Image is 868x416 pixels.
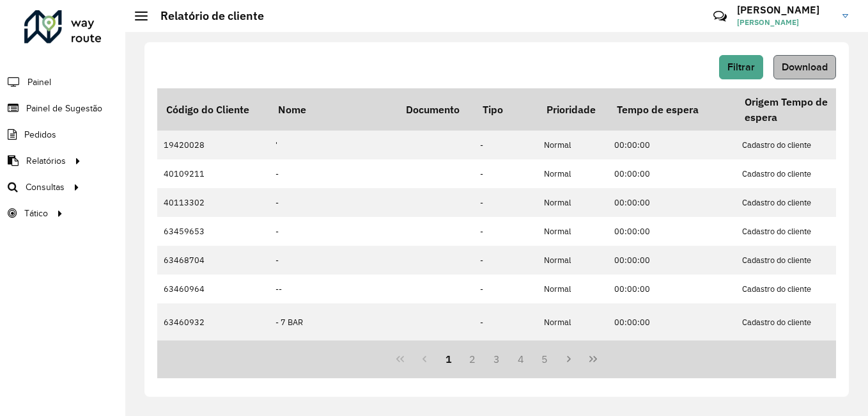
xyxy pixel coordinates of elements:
[608,246,736,275] td: 00:00:00
[538,159,608,188] td: Normal
[26,154,66,168] span: Relatórios
[269,131,397,159] td: '
[148,9,264,23] h2: Relatório de cliente
[736,88,864,131] th: Origem Tempo de espera
[269,275,397,303] td: --
[27,76,51,89] span: Painel
[157,303,269,340] td: 63460932
[608,303,736,340] td: 00:00:00
[736,275,864,303] td: Cadastro do cliente
[737,4,833,16] h3: [PERSON_NAME]
[269,188,397,217] td: -
[157,217,269,246] td: 63459653
[736,246,864,275] td: Cadastro do cliente
[737,17,833,28] span: [PERSON_NAME]
[736,217,864,246] td: Cadastro do cliente
[538,217,608,246] td: Normal
[269,159,397,188] td: -
[269,88,397,131] th: Nome
[736,303,864,340] td: Cadastro do cliente
[484,347,509,371] button: 3
[460,347,484,371] button: 2
[538,246,608,275] td: Normal
[26,102,102,115] span: Painel de Sugestão
[26,180,65,194] span: Consultas
[736,159,864,188] td: Cadastro do cliente
[736,188,864,217] td: Cadastro do cliente
[608,188,736,217] td: 00:00:00
[474,246,538,275] td: -
[474,217,538,246] td: -
[157,159,269,188] td: 40109211
[157,88,269,131] th: Código do Cliente
[538,275,608,303] td: Normal
[538,131,608,159] td: Normal
[608,217,736,246] td: 00:00:00
[474,159,538,188] td: -
[157,246,269,275] td: 63468704
[533,347,557,371] button: 5
[782,61,828,72] span: Download
[474,275,538,303] td: -
[474,88,538,131] th: Tipo
[24,128,56,141] span: Pedidos
[557,347,581,371] button: Next Page
[397,88,474,131] th: Documento
[157,188,269,217] td: 40113302
[24,207,48,220] span: Tático
[581,347,605,371] button: Last Page
[773,55,836,79] button: Download
[474,131,538,159] td: -
[608,275,736,303] td: 00:00:00
[736,131,864,159] td: Cadastro do cliente
[706,3,734,30] a: Contato Rápido
[157,275,269,303] td: 63460964
[437,347,461,371] button: 1
[269,217,397,246] td: -
[157,131,269,159] td: 19420028
[727,61,755,72] span: Filtrar
[269,246,397,275] td: -
[538,188,608,217] td: Normal
[608,88,736,131] th: Tempo de espera
[608,131,736,159] td: 00:00:00
[608,159,736,188] td: 00:00:00
[509,347,533,371] button: 4
[538,88,608,131] th: Prioridade
[538,303,608,340] td: Normal
[474,188,538,217] td: -
[269,303,397,340] td: - 7 BAR
[474,303,538,340] td: -
[719,55,763,79] button: Filtrar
